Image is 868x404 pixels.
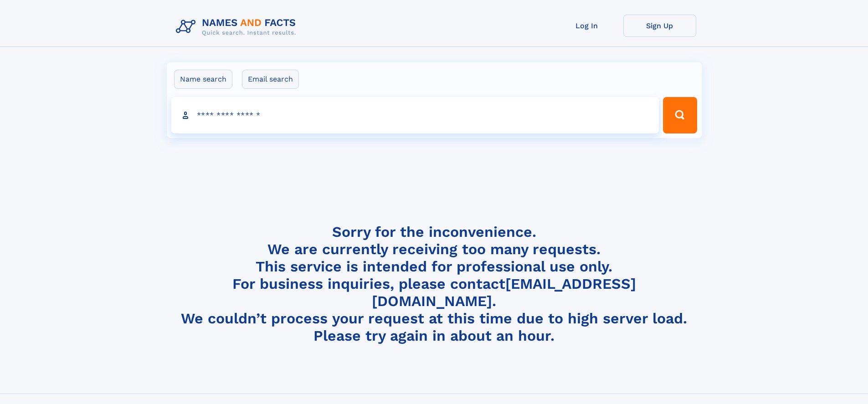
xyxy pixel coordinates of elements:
[172,15,303,39] img: Logo Names and Facts
[550,15,623,37] a: Log In
[623,15,696,37] a: Sign Up
[372,275,636,310] a: [EMAIL_ADDRESS][DOMAIN_NAME]
[171,97,659,133] input: search input
[174,70,232,89] label: Name search
[663,97,697,133] button: Search Button
[172,223,696,345] h4: Sorry for the inconvenience. We are currently receiving too many requests. This service is intend...
[242,70,299,89] label: Email search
